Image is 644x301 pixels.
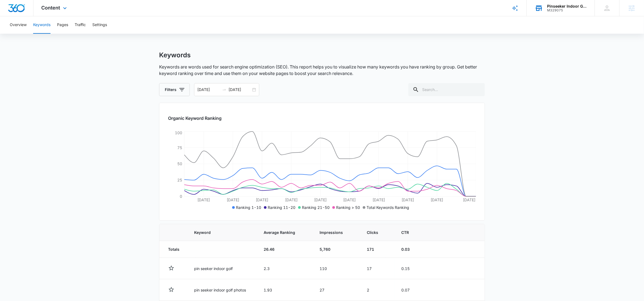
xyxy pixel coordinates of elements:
span: Clicks [367,230,380,235]
span: to [222,87,226,92]
span: Keyword [194,230,243,235]
input: Start date [197,87,220,93]
span: Ranking 11-20 [268,205,295,210]
tspan: 25 [177,178,182,182]
td: 0.03 [395,241,425,258]
td: 2 [360,279,395,301]
img: tab_domain_overview_orange.svg [15,32,19,36]
img: tab_keywords_by_traffic_grey.svg [54,32,58,36]
button: Pages [57,16,68,34]
span: Content [42,5,60,11]
img: logo_orange.svg [9,9,13,13]
td: 110 [313,258,360,279]
img: website_grey.svg [9,14,13,18]
h1: Keywords [159,51,191,59]
span: swap-right [222,87,226,92]
td: 27 [313,279,360,301]
tspan: 0 [180,194,182,199]
tspan: [DATE] [431,197,443,202]
td: 0.15 [395,258,425,279]
tspan: [DATE] [285,197,298,202]
span: Ranking 1-10 [236,205,261,210]
tspan: [DATE] [402,197,414,202]
td: 0.07 [395,279,425,301]
button: Traffic [75,16,86,34]
tspan: [DATE] [372,197,385,202]
input: Search... [408,83,485,96]
div: account id [547,8,587,12]
button: Overview [10,16,27,34]
span: Impressions [320,230,346,235]
div: Domain: [DOMAIN_NAME] [14,14,60,18]
div: Keywords by Traffic [60,32,91,36]
tspan: [DATE] [463,197,476,202]
tspan: 50 [177,161,182,166]
span: CTR [401,230,411,235]
button: Filters [159,83,190,96]
h2: Organic Keyword Ranking [168,115,476,121]
tspan: [DATE] [227,197,239,202]
span: Average Ranking [264,230,299,235]
input: End date [229,87,251,93]
span: Total Keywords Ranking [367,205,409,210]
span: Ranking > 50 [336,205,360,210]
td: 171 [360,241,395,258]
tspan: [DATE] [256,197,268,202]
button: Keywords [33,16,50,34]
tspan: 75 [177,145,182,150]
div: Domain Overview [21,32,49,36]
td: 26.46 [257,241,313,258]
td: 2.3 [257,258,313,279]
span: Ranking 21-50 [302,205,330,210]
td: 1.93 [257,279,313,301]
tspan: [DATE] [314,197,327,202]
tspan: [DATE] [343,197,356,202]
td: 5,760 [313,241,360,258]
td: pin seeker indoor golf photos [188,279,257,301]
p: Keywords are words used for search engine optimization (SEO). This report helps you to visualize ... [159,64,485,77]
tspan: 100 [175,130,182,135]
div: account name [547,4,587,8]
td: 17 [360,258,395,279]
div: v 4.0.25 [15,9,27,13]
td: Totals [159,241,188,258]
td: pin seeker indoor golf [188,258,257,279]
button: Settings [92,16,107,34]
tspan: [DATE] [198,197,210,202]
